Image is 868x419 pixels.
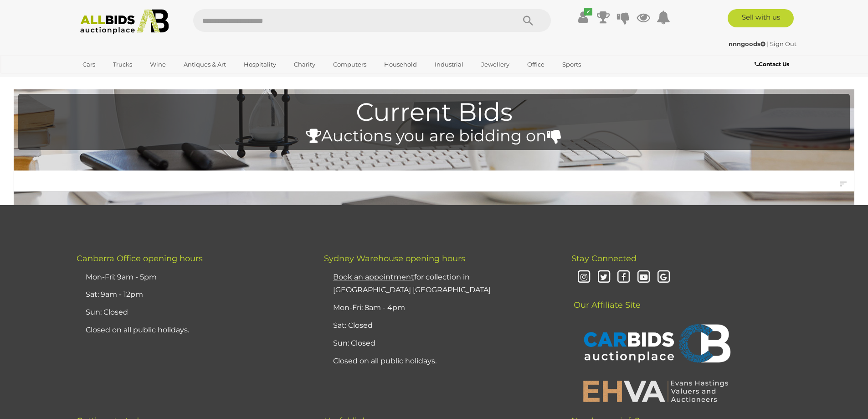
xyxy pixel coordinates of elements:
h4: Auctions you are bidding on [23,127,845,145]
h1: Current Bids [23,98,845,126]
img: CARBIDS Auctionplace [578,315,733,375]
a: Charity [288,57,321,72]
b: Contact Us [755,61,789,67]
i: Instagram [576,269,592,285]
a: Industrial [429,57,469,72]
span: Sydney Warehouse opening hours [324,253,465,264]
button: Search [505,9,551,32]
span: Our Affiliate Site [571,286,641,310]
li: Mon-Fri: 9am - 5pm [83,269,301,286]
img: Allbids.com.au [75,9,174,34]
a: Cars [77,57,101,72]
i: Youtube [636,269,652,285]
a: Household [378,57,423,72]
a: [GEOGRAPHIC_DATA] [77,72,153,87]
i: ✔ [584,8,592,16]
a: Office [521,57,550,72]
span: Canberra Office opening hours [77,253,203,264]
i: Twitter [596,269,612,285]
a: Antiques & Art [178,57,232,72]
strong: nnngoods [729,40,765,47]
li: Closed on all public holidays. [83,321,301,339]
u: Book an appointment [333,273,414,281]
a: Trucks [107,57,138,72]
a: Hospitality [238,57,282,72]
a: ✔ [576,9,590,26]
i: Facebook [616,269,632,285]
i: Google [656,269,672,285]
a: Sign Out [770,40,796,47]
span: Stay Connected [571,253,637,264]
a: Wine [144,57,172,72]
span: | [767,40,769,47]
li: Closed on all public holidays. [331,352,549,370]
a: Jewellery [475,57,515,72]
a: Sell with us [728,9,794,27]
li: Sun: Closed [83,304,301,321]
li: Sat: Closed [331,317,549,335]
a: Computers [327,57,372,72]
li: Sat: 9am - 12pm [83,286,301,304]
li: Sun: Closed [331,335,549,352]
a: Sports [556,57,587,72]
a: Contact Us [755,59,791,69]
a: Book an appointmentfor collection in [GEOGRAPHIC_DATA] [GEOGRAPHIC_DATA] [333,273,491,295]
img: EHVA | Evans Hastings Valuers and Auctioneers [578,379,733,403]
li: Mon-Fri: 8am - 4pm [331,299,549,317]
a: nnngoods [729,40,767,47]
